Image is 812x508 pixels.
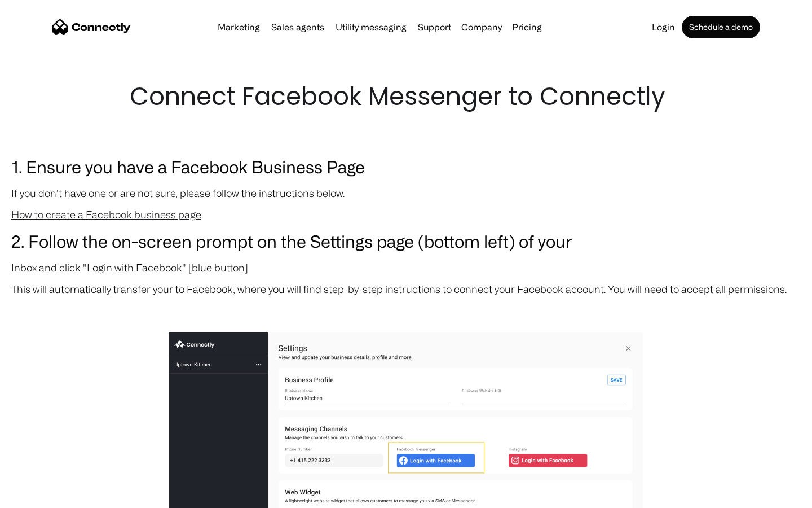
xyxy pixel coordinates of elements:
aside: Language selected: English [11,488,68,504]
a: Sales agents [267,23,329,32]
p: ‍ [11,303,801,318]
h3: 1. Ensure you have a Facebook Business Page [11,154,801,179]
a: Schedule a demo [682,16,760,38]
a: Utility messaging [331,23,411,32]
p: This will automatically transfer your to Facebook, where you will find step-by-step instructions ... [11,281,801,297]
a: Support [413,23,456,32]
p: Inbox and click "Login with Facebook" [blue button] [11,260,801,275]
p: If you don't have one or are not sure, please follow the instructions below. [11,185,801,201]
a: Marketing [213,23,264,32]
a: home [52,19,131,36]
ul: Language list [23,488,68,504]
div: Company [461,19,502,35]
a: Pricing [507,23,546,32]
h1: Connect Facebook Messenger to Connectly [130,79,682,114]
a: Login [647,23,679,32]
div: Company [458,19,505,35]
a: How to create a Facebook business page [11,209,201,220]
h3: 2. Follow the on-screen prompt on the Settings page (bottom left) of your [11,228,801,254]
